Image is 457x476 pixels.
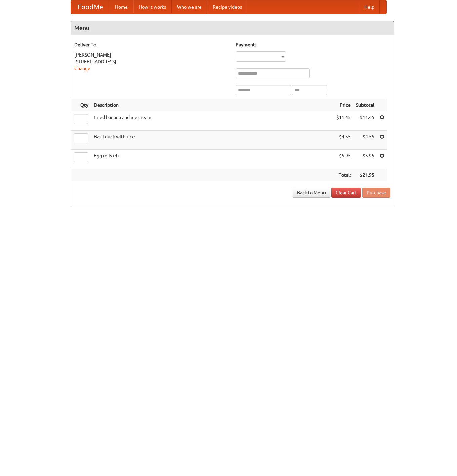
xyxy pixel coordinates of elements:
th: Total: [334,169,353,181]
h5: Deliver To: [74,41,229,48]
a: Home [110,0,133,14]
h5: Payment: [236,41,390,48]
td: $11.45 [353,111,377,131]
a: Help [359,0,380,14]
a: Change [74,66,90,71]
td: $5.95 [334,150,353,169]
th: Qty [71,99,91,111]
td: $4.55 [334,131,353,150]
a: FoodMe [71,0,110,14]
div: [STREET_ADDRESS] [74,58,229,65]
th: Description [91,99,334,111]
div: [PERSON_NAME] [74,51,229,58]
a: Clear Cart [331,188,361,198]
h4: Menu [71,21,394,35]
td: $11.45 [334,111,353,131]
td: $5.95 [353,150,377,169]
td: Egg rolls (4) [91,150,334,169]
th: Price [334,99,353,111]
a: How it works [133,0,172,14]
th: $21.95 [353,169,377,181]
td: Basil duck with rice [91,131,334,150]
th: Subtotal [353,99,377,111]
a: Back to Menu [293,188,330,198]
a: Who we are [172,0,207,14]
button: Purchase [362,188,390,198]
td: Fried banana and ice cream [91,111,334,131]
a: Recipe videos [207,0,247,14]
td: $4.55 [353,131,377,150]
